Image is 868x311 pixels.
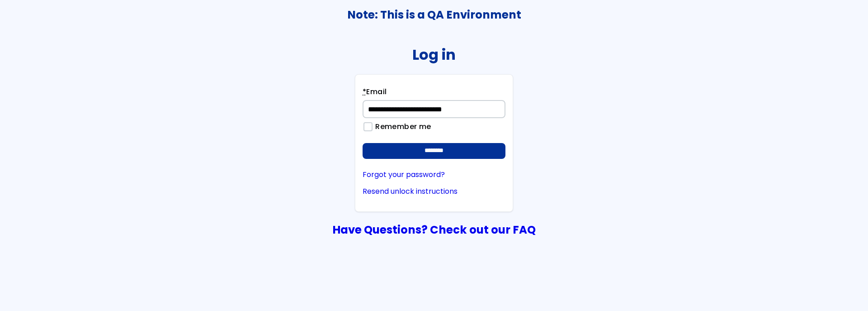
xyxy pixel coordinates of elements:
label: Remember me [371,123,431,131]
abbr: required [363,86,366,97]
h2: Log in [412,46,456,63]
h3: Note: This is a QA Environment [0,9,868,21]
a: Resend unlock instructions [363,187,505,196]
a: Have Questions? Check out our FAQ [332,222,536,238]
a: Forgot your password? [363,171,505,179]
label: Email [363,86,387,100]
